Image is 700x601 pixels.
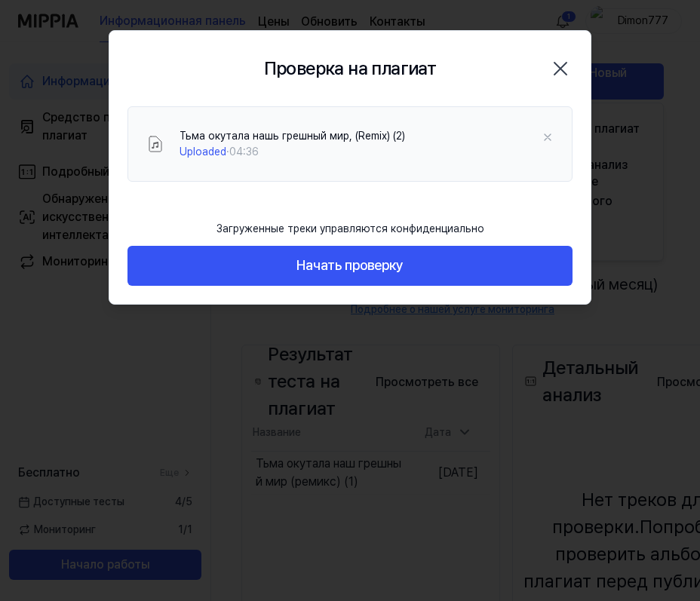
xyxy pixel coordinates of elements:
ya-tr-span: Загруженные треки управляются конфиденциально [216,222,484,235]
div: · 04:36 [180,144,405,160]
ya-tr-span: Начать проверку [296,255,404,277]
img: File Select [146,135,164,153]
div: Тьма окутала нашь грешный мир, (Remix) (2) [180,128,405,144]
ya-tr-span: Проверка на плагиат [264,57,437,79]
span: Uploaded [180,146,226,158]
button: Начать проверку [127,246,573,286]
